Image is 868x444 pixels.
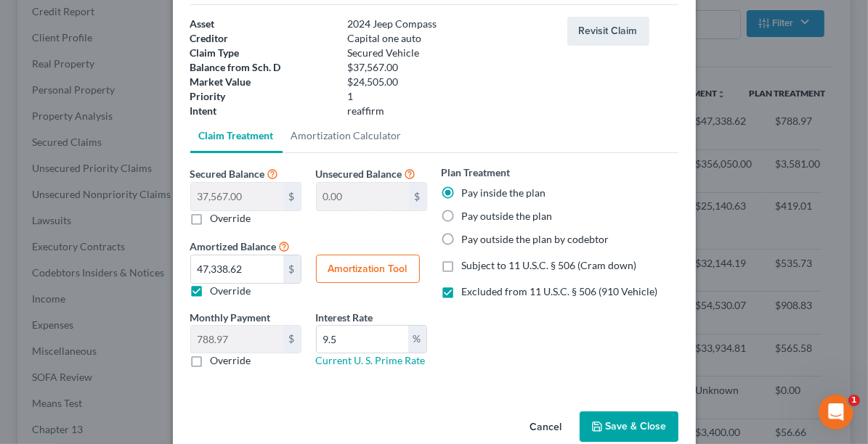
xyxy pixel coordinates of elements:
[462,186,546,200] label: Pay inside the plan
[283,183,301,210] div: $
[317,326,408,353] input: 0.00
[819,395,853,429] iframe: Intercom live chat
[316,354,426,366] a: Current U. S. Prime Rate
[191,183,283,210] input: 0.00
[340,46,560,60] div: Secured Vehicle
[567,17,649,46] button: Revisit Claim
[340,75,560,89] div: $24,505.00
[580,411,678,442] button: Save & Close
[340,17,560,31] div: 2024 Jeep Compass
[519,413,574,442] button: Cancel
[211,211,251,226] label: Override
[316,255,420,284] button: Amortization Tool
[211,353,251,368] label: Override
[191,326,283,353] input: 0.00
[316,310,373,325] label: Interest Rate
[462,232,609,247] label: Pay outside the plan by codebtor
[183,89,340,104] div: Priority
[442,165,511,180] label: Plan Treatment
[183,60,340,75] div: Balance from Sch. D
[317,183,409,210] input: 0.00
[211,284,251,298] label: Override
[316,168,402,180] span: Unsecured Balance
[191,255,283,283] input: 0.00
[340,89,560,104] div: 1
[462,209,553,223] label: Pay outside the plan
[340,60,560,75] div: $37,567.00
[183,46,340,60] div: Claim Type
[190,168,265,180] span: Secured Balance
[409,183,426,210] div: $
[190,118,283,153] a: Claim Treatment
[462,259,637,271] span: Subject to 11 U.S.C. § 506 (Cram down)
[340,31,560,46] div: Capital one auto
[190,240,277,252] span: Amortized Balance
[462,285,658,297] span: Excluded from 11 U.S.C. § 506 (910 Vehicle)
[408,326,426,353] div: %
[283,326,301,353] div: $
[183,31,340,46] div: Creditor
[283,118,410,153] a: Amortization Calculator
[340,104,560,118] div: reaffirm
[848,395,860,406] span: 1
[183,104,340,118] div: Intent
[283,255,301,283] div: $
[183,17,340,31] div: Asset
[183,75,340,89] div: Market Value
[190,310,271,325] label: Monthly Payment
